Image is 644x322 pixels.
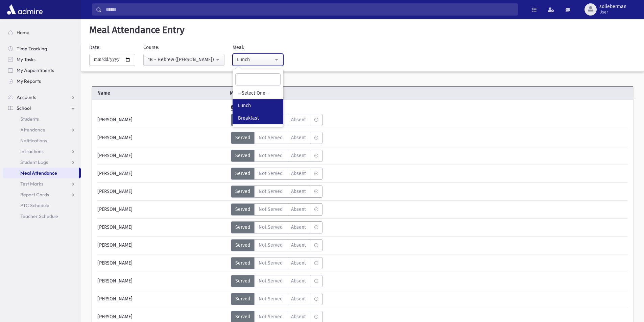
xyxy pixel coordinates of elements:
[291,116,306,123] span: Absent
[235,295,250,302] span: Served
[3,168,79,178] a: Meal Attendance
[3,103,81,114] a: School
[231,114,323,126] div: MeaStatus
[231,275,323,287] div: MeaStatus
[231,239,323,251] div: MeaStatus
[20,202,49,208] span: PTC Schedule
[291,259,306,267] span: Absent
[3,178,81,189] a: Test Marks
[238,90,269,97] span: --Select One--
[3,200,81,211] a: PTC Schedule
[235,206,250,213] span: Served
[20,213,58,219] span: Teacher Schedule
[291,134,306,141] span: Absent
[3,124,81,135] a: Attendance
[235,188,250,195] span: Served
[231,185,323,198] div: MeaStatus
[231,293,323,305] div: MeaStatus
[3,65,81,76] a: My Appointments
[3,54,81,65] a: My Tasks
[259,206,283,213] span: Not Served
[599,9,626,15] span: User
[291,277,306,284] span: Absent
[102,3,518,16] input: Search
[17,67,54,73] span: My Appointments
[143,44,159,51] label: Course:
[231,105,269,111] span: Mark All Served
[20,148,44,154] span: Infractions
[227,90,362,97] span: Meal Attendance
[291,224,306,231] span: Absent
[20,192,49,198] span: Report Cards
[233,44,244,51] label: Meal:
[231,132,323,144] div: MeaStatus
[237,56,273,63] div: Lunch
[291,295,306,302] span: Absent
[97,259,133,267] span: [PERSON_NAME]
[3,211,81,222] a: Teacher Schedule
[97,313,133,320] span: [PERSON_NAME]
[235,259,250,267] span: Served
[17,105,31,111] span: School
[20,116,39,122] span: Students
[89,44,100,51] label: Date:
[92,90,227,97] span: Name
[259,224,283,231] span: Not Served
[259,277,283,284] span: Not Served
[3,189,81,200] a: Report Cards
[291,313,306,320] span: Absent
[291,206,306,213] span: Absent
[3,43,81,54] a: Time Tracking
[97,206,133,213] span: [PERSON_NAME]
[291,188,306,195] span: Absent
[148,56,215,63] div: 1B - Hebrew ([PERSON_NAME])
[97,188,133,195] span: [PERSON_NAME]
[259,295,283,302] span: Not Served
[17,46,47,52] span: Time Tracking
[20,159,48,165] span: Student Logs
[231,150,323,162] div: MeaStatus
[87,24,639,36] h5: Meal Attendance Entry
[235,242,250,249] span: Served
[3,92,81,103] a: Accounts
[20,181,43,187] span: Test Marks
[233,54,283,66] button: Lunch
[97,152,133,159] span: [PERSON_NAME]
[291,242,306,249] span: Absent
[3,146,81,157] a: Infractions
[97,295,133,302] span: [PERSON_NAME]
[231,221,323,233] div: MeaStatus
[259,152,283,159] span: Not Served
[259,259,283,267] span: Not Served
[259,170,283,177] span: Not Served
[235,73,281,85] input: Search
[97,242,133,249] span: [PERSON_NAME]
[20,127,45,133] span: Attendance
[97,116,133,123] span: [PERSON_NAME]
[259,313,283,320] span: Not Served
[17,78,41,84] span: My Reports
[97,277,133,284] span: [PERSON_NAME]
[291,152,306,159] span: Absent
[17,94,36,100] span: Accounts
[238,102,251,109] span: Lunch
[231,168,323,180] div: MeaStatus
[259,188,283,195] span: Not Served
[97,224,133,231] span: [PERSON_NAME]
[3,157,81,168] a: Student Logs
[235,224,250,231] span: Served
[97,170,133,177] span: [PERSON_NAME]
[20,170,57,176] span: Meal Attendance
[3,76,81,86] a: My Reports
[231,203,323,216] div: MeaStatus
[238,115,259,122] span: Breakfast
[235,134,250,141] span: Served
[20,138,47,144] span: Notifications
[291,170,306,177] span: Absent
[235,277,250,284] span: Served
[5,3,44,16] img: AdmirePro
[259,134,283,141] span: Not Served
[599,4,626,9] span: solieberman
[231,257,323,269] div: MeaStatus
[3,114,81,124] a: Students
